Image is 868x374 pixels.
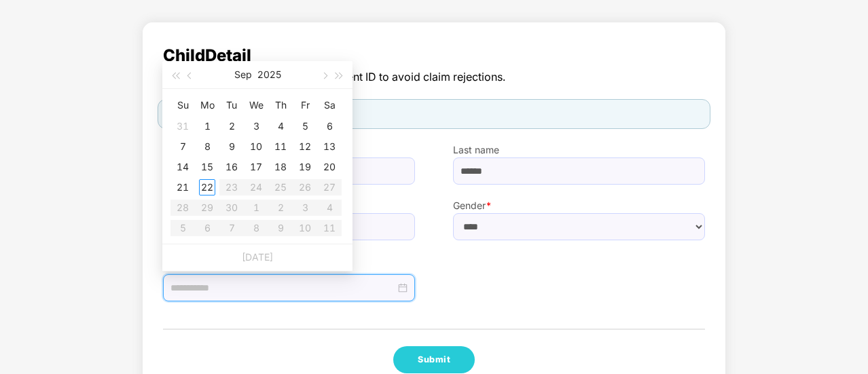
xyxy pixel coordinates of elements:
[248,159,264,175] div: 17
[293,157,317,177] td: 2025-09-19
[272,118,289,134] div: 4
[234,61,252,88] button: Sep
[393,346,475,373] button: Submit
[244,116,268,136] td: 2025-09-03
[268,116,293,136] td: 2025-09-04
[170,157,195,177] td: 2025-09-14
[175,159,191,175] div: 14
[195,116,219,136] td: 2025-09-01
[219,157,244,177] td: 2025-09-16
[170,94,195,116] th: Su
[199,159,215,175] div: 15
[257,61,281,88] button: 2025
[219,136,244,157] td: 2025-09-09
[223,159,240,175] div: 16
[244,94,268,116] th: We
[163,43,705,69] span: Child Detail
[244,157,268,177] td: 2025-09-17
[453,143,705,157] label: Last name
[317,116,342,136] td: 2025-09-06
[453,198,705,213] label: Gender
[175,179,191,195] div: 21
[297,138,313,155] div: 12
[297,159,313,175] div: 19
[268,136,293,157] td: 2025-09-11
[170,116,195,136] td: 2025-08-31
[175,138,191,155] div: 7
[268,94,293,116] th: Th
[272,159,289,175] div: 18
[297,118,313,134] div: 5
[317,136,342,157] td: 2025-09-13
[293,94,317,116] th: Fr
[321,159,338,175] div: 20
[317,94,342,116] th: Sa
[321,118,338,134] div: 6
[175,118,191,134] div: 31
[219,94,244,116] th: Tu
[242,251,273,263] a: [DATE]
[199,118,215,134] div: 1
[248,118,264,134] div: 3
[195,136,219,157] td: 2025-09-08
[170,136,195,157] td: 2025-09-07
[244,136,268,157] td: 2025-09-10
[293,116,317,136] td: 2025-09-05
[199,138,215,155] div: 8
[293,136,317,157] td: 2025-09-12
[195,157,219,177] td: 2025-09-15
[268,157,293,177] td: 2025-09-18
[195,94,219,116] th: Mo
[170,177,195,198] td: 2025-09-21
[223,138,240,155] div: 9
[219,116,244,136] td: 2025-09-02
[321,138,338,155] div: 13
[317,157,342,177] td: 2025-09-20
[223,118,240,134] div: 2
[195,177,219,198] td: 2025-09-22
[272,138,289,155] div: 11
[248,138,264,155] div: 10
[199,179,215,195] div: 22
[163,69,705,86] span: The detail should be as per government ID to avoid claim rejections.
